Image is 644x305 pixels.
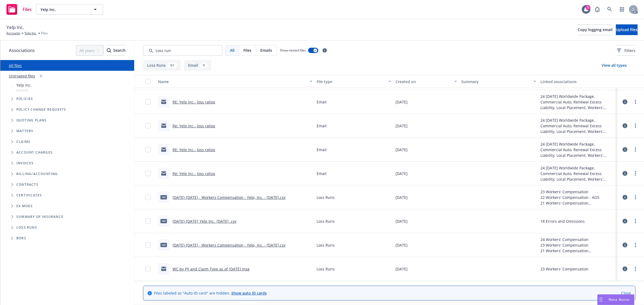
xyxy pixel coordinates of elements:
[23,7,32,12] span: Files
[396,242,408,248] span: [DATE]
[16,151,53,154] span: Account charges
[107,45,126,55] div: Search
[16,129,33,133] span: Matters
[200,62,207,68] div: 9
[396,218,408,224] span: [DATE]
[540,200,599,206] div: 21 Workers' Compensation
[396,195,408,200] span: [DATE]
[16,204,33,208] span: Ex Mods
[173,147,215,152] a: RE: Yelp Inc.- loss ratios
[230,47,235,53] span: All
[396,99,408,105] span: [DATE]
[160,219,167,223] span: csv
[317,195,335,200] span: Loss Runs
[16,97,33,101] span: Policies
[24,31,37,36] a: Yelp Inc.
[145,195,151,200] input: Toggle Row Selected
[243,47,251,53] span: Files
[632,194,639,200] a: more
[540,266,588,272] div: 23 Workers' Compensation
[145,147,151,152] input: Toggle Row Selected
[16,183,38,186] span: Contracts
[145,123,151,128] input: Toggle Row Selected
[598,295,604,305] div: Drag to move
[317,99,327,105] span: Email
[538,75,617,88] button: Linked associations
[6,24,24,31] span: Yelp Inc.
[168,62,177,68] div: 61
[317,242,335,248] span: Loss Runs
[143,60,181,71] button: Loss Runs
[4,2,34,17] a: Files
[41,7,87,12] span: Yelp Inc.
[317,171,327,176] span: Email
[317,123,327,129] span: Email
[540,117,615,134] div: 24 [DATE] Worldwide Package, Commercial Auto, Renewal Excess Liability, Local Placement, Workers'...
[145,218,151,224] input: Toggle Row Selected
[16,172,58,176] span: Billing/Accounting
[586,5,590,10] div: 71
[317,266,335,272] span: Loss Runs
[16,88,32,92] span: Account
[632,242,639,248] a: more
[280,48,306,53] span: Show nested files
[609,297,630,302] span: Nova Assist
[16,119,47,122] span: Quoting plans
[231,291,267,296] a: Show auto ID cards
[16,237,26,240] span: BORs
[107,48,111,53] svg: Search
[632,170,639,177] a: more
[578,27,613,32] span: Copy logging email
[107,45,126,56] button: SearchSearch
[160,195,167,199] span: csv
[459,75,538,88] button: Summary
[540,94,615,110] div: 24 [DATE] Worldwide Package, Commercial Auto, Renewal Excess Liability, Local Placement, Workers'...
[617,4,627,15] a: Switch app
[540,189,599,195] div: 23 Workers' Compensation
[145,99,151,105] input: Toggle Row Selected
[396,266,408,272] span: [DATE]
[632,99,639,105] a: more
[16,162,34,165] span: Invoices
[597,294,634,305] button: Nova Assist
[540,242,599,248] div: 23 Workers' Compensation
[396,171,408,176] span: [DATE]
[317,218,335,224] span: Loss Runs
[461,79,530,84] div: Summary
[16,226,37,229] span: Loss Runs
[16,108,66,111] span: Policy change requests
[173,219,236,224] a: [DATE]-[DATE]_Yelp Inc._[DATE] .csv
[173,195,286,200] a: [DATE]-[DATE] - Workers Compensation - Yelp, Inc. - [DATE].csv
[16,194,42,197] span: Certificates
[36,4,103,15] button: Yelp Inc.
[158,79,306,84] div: Name
[16,215,63,218] span: Summary of insurance
[173,171,215,176] a: Re: Yelp Inc.- loss ratios
[593,60,635,71] button: View all types
[145,242,151,248] input: Toggle Row Selected
[616,27,638,32] span: Upload files
[621,290,631,296] a: Close
[173,243,286,248] a: [DATE]-[DATE] - Workers Compensation - Yelp, Inc. - [DATE].csv
[624,48,635,53] span: Filters
[632,218,639,224] a: more
[9,47,35,54] span: Associations
[145,79,151,84] input: Select all
[173,123,215,128] a: Re: Yelp Inc.- loss ratios
[632,122,639,129] a: more
[9,73,35,79] a: Untriaged files
[16,140,30,143] span: Claims
[317,147,327,152] span: Email
[540,141,615,158] div: 24 [DATE] Worldwide Package, Commercial Auto, Renewal Excess Liability, Local Placement, Workers'...
[173,266,250,271] a: WC by PY and Claim Type as of [DATE].msg
[0,81,134,169] div: Tree Example
[9,63,22,68] a: All files
[314,75,393,88] button: File type
[540,195,599,200] div: 22 Workers' Compensation - AOS
[143,45,222,56] input: Search by keyword...
[184,60,211,71] button: Email
[578,24,613,35] button: Copy logging email
[396,79,451,84] div: Created on
[317,79,385,84] div: File type
[632,146,639,153] a: more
